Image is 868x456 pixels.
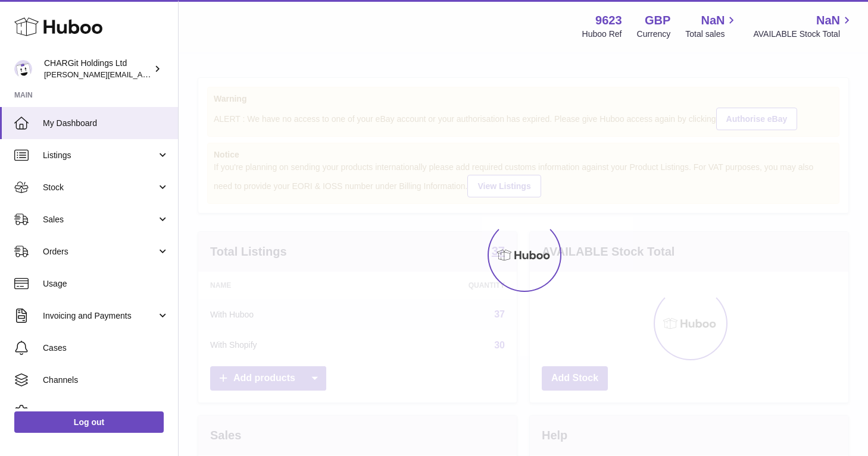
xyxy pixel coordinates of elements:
[637,29,671,40] div: Currency
[14,60,32,78] img: francesca@chargit.co.uk
[43,150,157,161] span: Listings
[43,278,169,290] span: Usage
[43,246,157,257] span: Orders
[816,12,840,29] span: NaN
[43,407,169,418] span: Settings
[44,58,151,80] div: CHARGit Holdings Ltd
[645,12,670,29] strong: GBP
[43,214,157,225] span: Sales
[753,29,854,40] span: AVAILABLE Stock Total
[685,29,738,40] span: Total sales
[14,411,164,433] a: Log out
[43,310,157,322] span: Invoicing and Payments
[685,12,738,40] a: NaN Total sales
[43,182,157,193] span: Stock
[595,12,622,29] strong: 9623
[582,29,622,40] div: Huboo Ref
[43,118,169,129] span: My Dashboard
[43,375,169,386] span: Channels
[44,70,239,79] span: [PERSON_NAME][EMAIL_ADDRESS][DOMAIN_NAME]
[753,12,854,40] a: NaN AVAILABLE Stock Total
[701,12,725,29] span: NaN
[43,342,169,354] span: Cases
